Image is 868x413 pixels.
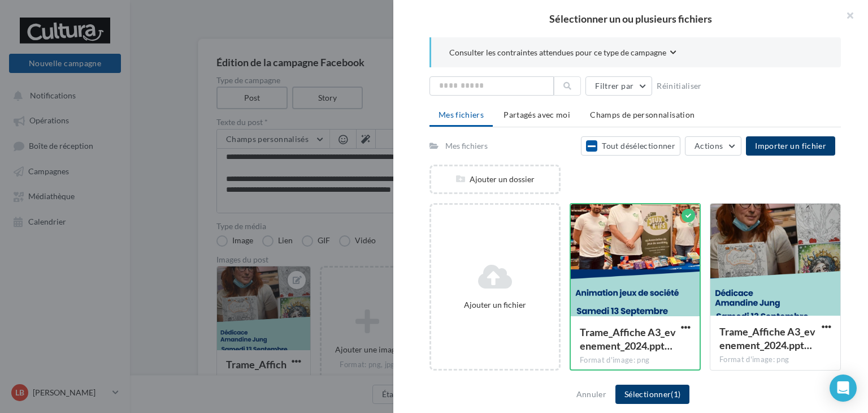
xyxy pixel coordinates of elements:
div: Mes fichiers [445,140,488,152]
span: Partagés avec moi [504,110,570,119]
button: Annuler [572,388,611,401]
span: Trame_Affiche A3_evenement_2024.pptx (30) [719,325,815,351]
div: Format d'image: png [580,355,691,365]
span: Consulter les contraintes attendues pour ce type de campagne [449,47,666,58]
span: Mes fichiers [439,110,484,119]
button: Sélectionner(1) [615,385,689,404]
div: Ajouter un fichier [436,299,554,311]
span: Trame_Affiche A3_evenement_2024.pptx (31) [580,326,676,352]
span: Actions [695,141,723,150]
span: (1) [671,389,680,399]
div: Format d'image: png [719,355,831,365]
span: Importer un fichier [755,141,826,150]
button: Filtrer par [585,76,652,96]
div: Ajouter un dossier [431,174,559,185]
h2: Sélectionner un ou plusieurs fichiers [411,14,850,24]
span: Champs de personnalisation [590,110,695,119]
button: Actions [685,136,741,156]
button: Importer un fichier [746,136,835,156]
div: Open Intercom Messenger [830,375,857,402]
button: Réinitialiser [652,79,706,93]
button: Consulter les contraintes attendues pour ce type de campagne [449,46,676,61]
button: Tout désélectionner [581,136,680,156]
